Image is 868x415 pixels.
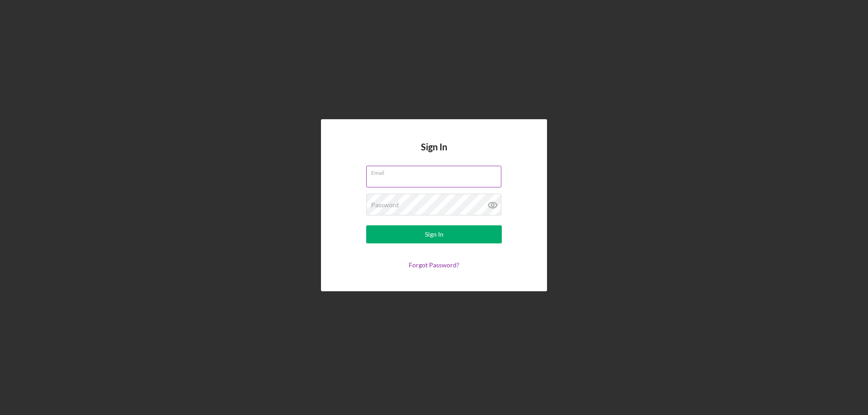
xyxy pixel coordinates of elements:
label: Password [371,201,399,209]
label: Email [371,166,501,176]
a: Forgot Password? [409,261,459,269]
button: Sign In [366,225,502,243]
div: Sign In [425,225,443,243]
h4: Sign In [421,142,447,166]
